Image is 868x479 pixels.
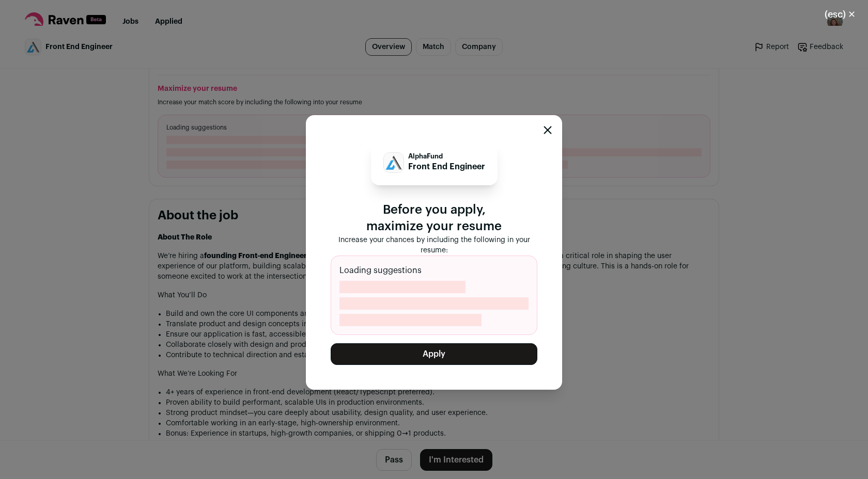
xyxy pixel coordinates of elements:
button: Close modal [812,3,868,26]
button: Apply [331,343,537,365]
p: Before you apply, maximize your resume [331,202,537,235]
p: AlphaFund [408,152,485,161]
button: Close modal [544,126,552,134]
img: 4f0126eb2b3206ad3c7d170e65702538e1cec0eba54fdea6c3485fa8eb93394d.jpg [384,153,404,172]
div: Loading suggestions [331,256,537,335]
p: Front End Engineer [408,161,485,173]
p: Increase your chances by including the following in your resume: [331,235,537,256]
